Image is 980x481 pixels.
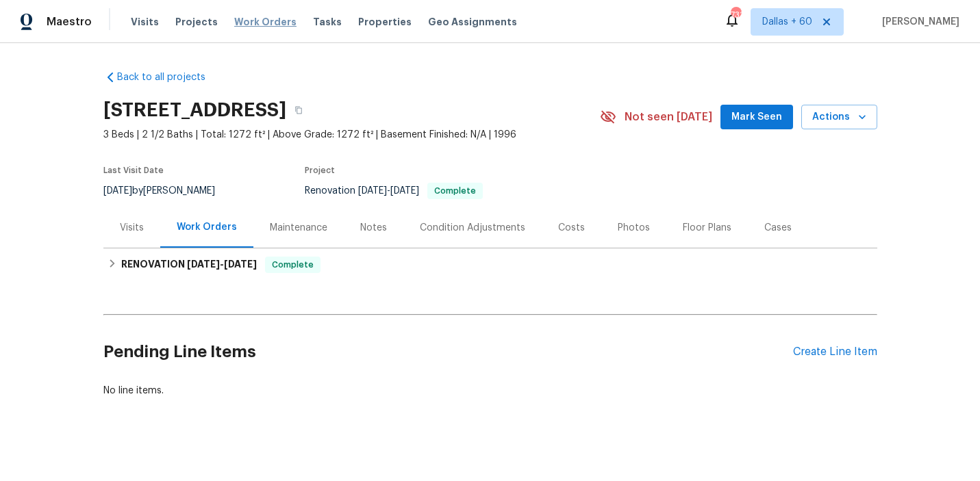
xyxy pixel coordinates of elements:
[175,15,218,29] span: Projects
[801,105,877,130] button: Actions
[731,8,740,22] div: 731
[187,259,220,269] span: [DATE]
[103,128,600,142] span: 3 Beds | 2 1/2 Baths | Total: 1272 ft² | Above Grade: 1272 ft² | Basement Finished: N/A | 1996
[103,183,231,199] div: by [PERSON_NAME]
[234,15,297,29] span: Work Orders
[224,259,257,269] span: [DATE]
[683,221,731,235] div: Floor Plans
[358,186,387,196] span: [DATE]
[762,15,812,29] span: Dallas + 60
[103,248,877,281] div: RENOVATION [DATE]-[DATE]Complete
[270,221,327,235] div: Maintenance
[305,166,335,174] span: Project
[360,221,387,235] div: Notes
[103,186,132,196] span: [DATE]
[305,186,483,196] span: Renovation
[187,259,257,269] span: -
[266,258,319,272] span: Complete
[358,15,412,29] span: Properties
[286,98,311,122] button: Copy Address
[313,17,342,27] span: Tasks
[625,110,712,124] span: Not seen [DATE]
[103,384,877,398] div: No line items.
[731,109,782,126] span: Mark Seen
[131,15,159,29] span: Visits
[764,221,792,235] div: Cases
[877,15,959,29] span: [PERSON_NAME]
[558,221,585,235] div: Costs
[103,70,235,84] a: Back to all projects
[720,105,793,130] button: Mark Seen
[420,221,525,235] div: Condition Adjustments
[103,320,793,384] h2: Pending Line Items
[618,221,650,235] div: Photos
[390,186,419,196] span: [DATE]
[812,109,866,126] span: Actions
[103,166,164,174] span: Last Visit Date
[47,15,92,29] span: Maestro
[429,187,481,195] span: Complete
[121,257,257,273] h6: RENOVATION
[103,103,286,117] h2: [STREET_ADDRESS]
[177,220,237,234] div: Work Orders
[120,221,144,235] div: Visits
[358,186,419,196] span: -
[793,346,877,359] div: Create Line Item
[428,15,517,29] span: Geo Assignments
